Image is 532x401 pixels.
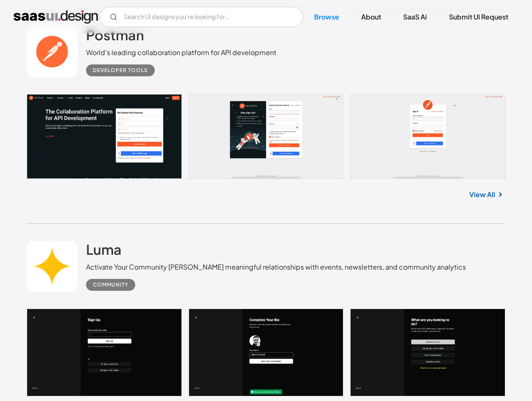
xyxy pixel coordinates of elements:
[351,8,391,26] a: About
[93,65,148,75] div: Developer tools
[100,7,303,27] input: Search UI designs you're looking for...
[439,8,518,26] a: Submit UI Request
[86,241,122,262] a: Luma
[86,241,122,258] h2: Luma
[86,47,276,58] div: World's leading collaboration platform for API development
[93,280,128,290] div: Community
[86,262,466,272] div: Activate Your Community [PERSON_NAME] meaningful relationships with events, newsletters, and comm...
[100,7,303,27] form: Email Form
[304,8,349,26] a: Browse
[86,26,144,43] h2: Postman
[86,26,144,47] a: Postman
[469,189,495,200] a: View All
[14,10,98,24] a: home
[393,8,437,26] a: SaaS Ai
